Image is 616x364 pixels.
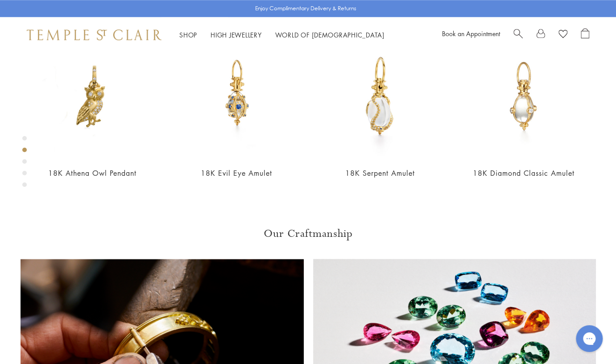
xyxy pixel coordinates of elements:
[473,168,575,178] a: 18K Diamond Classic Amulet
[179,29,384,41] nav: Main navigation
[442,29,500,38] a: Book an Appointment
[345,168,415,178] a: 18K Serpent Amulet
[317,33,443,159] img: P51836-E11SERPPV
[21,227,596,241] h3: Our Craftmanship
[29,33,155,159] img: 18K Athena Owl Pendant
[200,168,272,178] a: 18K Evil Eye Amulet
[255,4,356,13] p: Enjoy Complimentary Delivery & Returns
[571,322,607,355] iframe: Gorgias live chat messenger
[27,29,161,40] img: Temple St. Clair
[581,28,589,41] a: Open Shopping Bag
[513,28,523,41] a: Search
[48,168,136,178] a: 18K Athena Owl Pendant
[275,30,384,39] a: World of [DEMOGRAPHIC_DATA]World of [DEMOGRAPHIC_DATA]
[179,30,197,39] a: ShopShop
[461,33,587,159] img: P51800-E9
[211,30,262,39] a: High JewelleryHigh Jewellery
[558,28,567,41] a: View Wishlist
[173,33,299,159] img: 18K Evil Eye Amulet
